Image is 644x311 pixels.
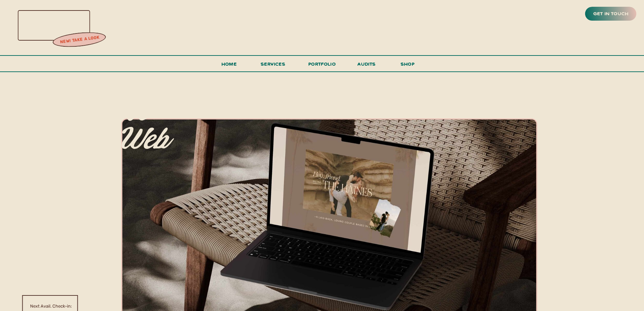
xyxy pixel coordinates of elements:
[306,60,338,72] a: portfolio
[219,60,240,72] a: Home
[9,98,171,194] p: All-inclusive branding, web design & copy
[261,61,285,67] span: services
[592,9,630,19] a: get in touch
[23,303,79,309] a: Next Avail. Check-in:
[52,33,107,47] a: new! take a look
[357,60,377,71] a: audits
[391,60,424,71] a: shop
[10,258,91,284] h3: It's time to send your brand to paradise for a big (or little) refresh
[259,60,287,72] a: services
